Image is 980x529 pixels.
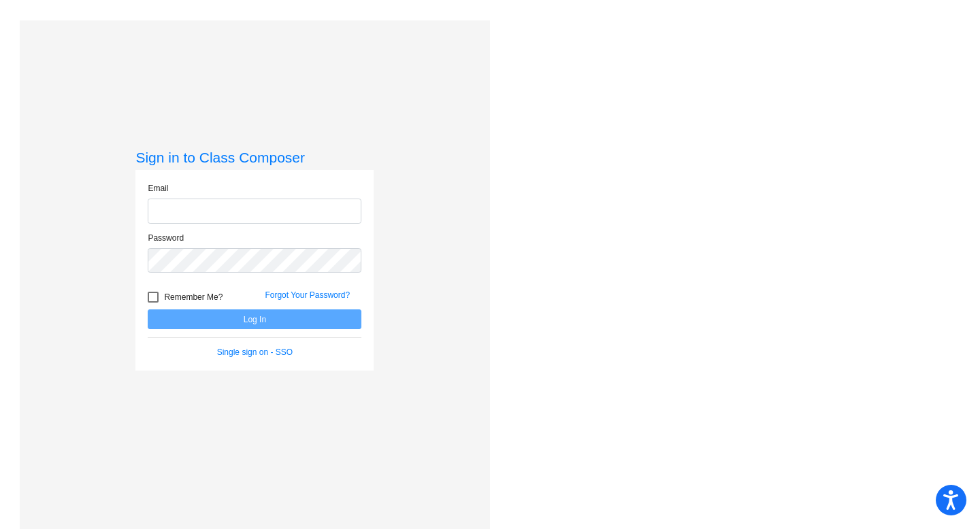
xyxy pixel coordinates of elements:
a: Single sign on - SSO [217,347,293,357]
h3: Sign in to Class Composer [135,149,374,166]
a: Forgot Your Password? [265,290,350,300]
label: Email [148,182,168,194]
button: Log In [148,309,361,329]
label: Password [148,232,184,244]
span: Remember Me? [164,289,223,305]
